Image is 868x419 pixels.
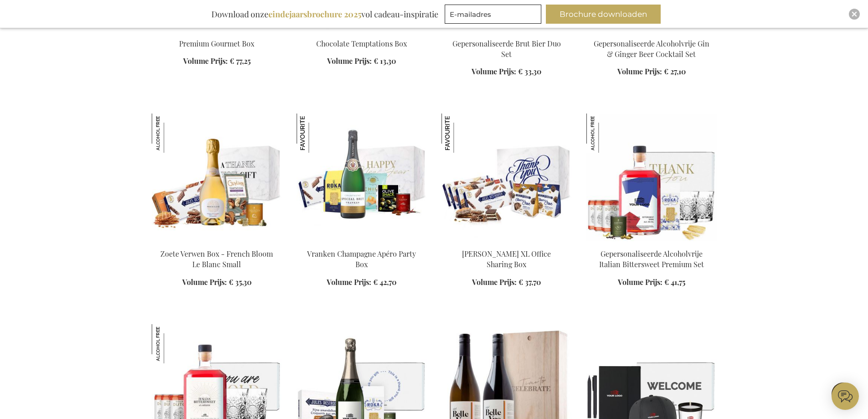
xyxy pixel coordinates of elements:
img: Gepersonaliseerd Alcoholvrije Italian Bittersweet Cadeauset [152,324,191,363]
a: Volume Prijs: € 77,25 [183,56,251,67]
span: Volume Prijs: [472,277,517,287]
a: Chocolate Temptations Box [297,27,427,36]
span: € 37,70 [519,277,541,287]
a: Sweet Treats Box - French Bloom Le Blanc Small Zoete Verwen Box - French Bloom Le Blanc Small [152,238,282,246]
a: Chocolate Temptations Box [316,39,407,48]
span: € 35,30 [229,277,252,287]
img: Close [852,11,857,17]
img: Personalised Non-Alcoholic Italian Bittersweet Premium Set [586,114,717,241]
img: Sweet Treats Box - French Bloom Le Blanc Small [152,114,282,241]
img: Jules Destrooper XL Office Sharing Box [442,114,572,241]
span: Volume Prijs: [327,277,371,287]
b: eindejaarsbrochure 2025 [268,9,361,20]
div: Close [849,9,860,20]
a: Gepersonaliseerde Alcoholvrije Italian Bittersweet Premium Set [599,249,704,269]
a: Volume Prijs: € 27,10 [617,67,686,77]
a: Jules Destrooper XL Office Sharing Box Jules Destrooper XL Office Sharing Box [442,238,572,246]
a: Personalised Non-alcoholc Gin & Ginger Beer Set [586,27,717,36]
a: Volume Prijs: € 13,30 [327,56,396,67]
a: Volume Prijs: € 35,30 [182,277,252,288]
a: Personalised Non-Alcoholic Italian Bittersweet Premium Set Gepersonaliseerde Alcoholvrije Italian... [586,238,717,246]
a: Volume Prijs: € 37,70 [472,277,541,288]
span: Volume Prijs: [183,56,228,66]
span: Volume Prijs: [617,67,662,76]
a: [PERSON_NAME] XL Office Sharing Box [462,249,551,269]
a: Gepersonaliseerde Alcoholvrije Gin & Ginger Beer Cocktail Set [594,39,709,59]
div: Download onze vol cadeau-inspiratie [207,5,442,24]
span: € 41,75 [664,277,685,287]
input: E-mailadres [445,5,541,24]
iframe: belco-activator-frame [832,383,859,410]
img: Jules Destrooper XL Office Sharing Box [442,114,481,153]
img: Gepersonaliseerde Alcoholvrije Italian Bittersweet Premium Set [586,114,626,153]
a: Zoete Verwen Box - French Bloom Le Blanc Small [160,249,273,269]
span: € 42,70 [373,277,396,287]
a: Personalised Champagne Beer [442,27,572,36]
a: Vranken Champagne Apéro Party Box [307,249,416,269]
span: Volume Prijs: [327,56,372,66]
form: marketing offers and promotions [445,5,544,26]
button: Brochure downloaden [546,5,661,24]
a: Volume Prijs: € 41,75 [618,277,685,288]
a: Volume Prijs: € 42,70 [327,277,396,288]
a: Premium Gourmet Box [179,39,254,48]
img: Vranken Champagne Apéro Party Box [297,114,427,241]
img: Zoete Verwen Box - French Bloom Le Blanc Small [152,114,191,153]
span: € 27,10 [664,67,686,76]
span: Volume Prijs: [618,277,663,287]
a: Premium Gourmet Box [152,27,282,36]
span: € 13,30 [374,56,396,66]
img: Vranken Champagne Apéro Party Box [297,114,336,153]
span: € 77,25 [230,56,251,66]
span: Volume Prijs: [182,277,227,287]
a: Vranken Champagne Apéro Party Box Vranken Champagne Apéro Party Box [297,238,427,246]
